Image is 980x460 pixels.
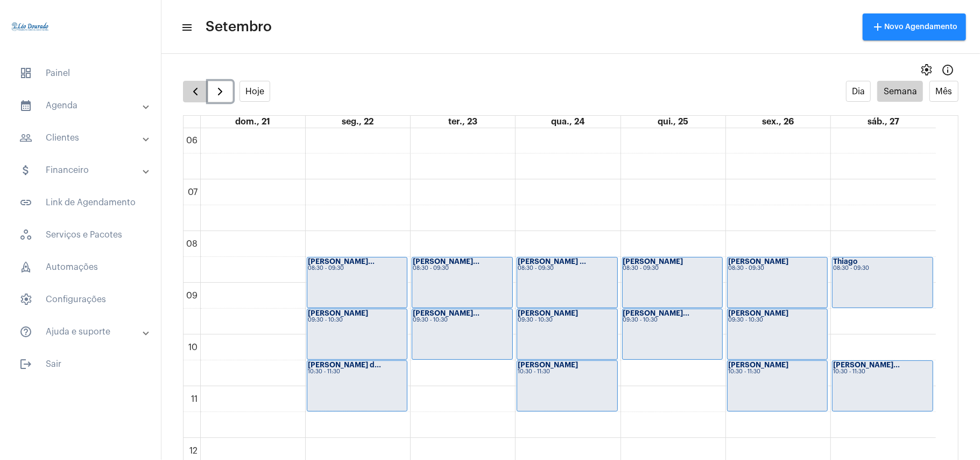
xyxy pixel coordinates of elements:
div: 08 [185,239,200,249]
strong: [PERSON_NAME] d... [308,361,381,368]
mat-panel-title: Agenda [19,99,144,112]
button: Mês [929,81,958,102]
div: 10:30 - 11:30 [518,369,616,375]
span: sidenav icon [19,67,32,80]
mat-panel-title: Clientes [19,131,144,144]
img: 4c910ca3-f26c-c648-53c7-1a2041c6e520.jpg [9,5,52,48]
mat-icon: Info [941,64,954,76]
div: 08:30 - 09:30 [518,266,616,271]
strong: [PERSON_NAME] [518,310,578,317]
span: sidenav icon [19,228,32,241]
strong: [PERSON_NAME] [728,310,788,317]
span: settings [920,64,933,76]
button: Hoje [239,81,271,102]
a: 24 de setembro de 2025 [549,116,587,128]
div: 08:30 - 09:30 [728,266,827,271]
strong: [PERSON_NAME] [308,310,368,317]
div: 09:30 - 10:30 [308,317,406,323]
div: 11 [189,394,200,404]
mat-icon: sidenav icon [19,164,32,177]
span: Sair [11,351,150,377]
button: settings [915,59,937,81]
div: 08:30 - 09:30 [413,266,511,271]
span: Setembro [206,18,272,36]
div: 09:30 - 10:30 [623,317,722,323]
div: 08:30 - 09:30 [623,266,722,271]
span: sidenav icon [19,293,32,306]
strong: [PERSON_NAME] [623,258,683,265]
strong: [PERSON_NAME] [518,361,578,368]
div: 10:30 - 11:30 [833,369,932,375]
mat-panel-title: Financeiro [19,164,144,177]
button: Semana [877,81,923,102]
mat-icon: sidenav icon [19,358,32,371]
div: 08:30 - 09:30 [833,266,932,271]
a: 21 de setembro de 2025 [233,116,272,128]
button: Próximo Semana [208,81,233,102]
div: 12 [188,446,200,456]
div: 09:30 - 10:30 [413,317,511,323]
span: Configurações [11,287,150,312]
a: 23 de setembro de 2025 [446,116,480,128]
button: Semana Anterior [183,81,208,102]
strong: [PERSON_NAME] ... [518,258,586,265]
strong: [PERSON_NAME] [728,258,788,265]
mat-icon: sidenav icon [19,196,32,209]
a: 25 de setembro de 2025 [655,116,690,128]
strong: [PERSON_NAME]... [413,258,480,265]
div: 10 [187,343,200,352]
a: 26 de setembro de 2025 [760,116,796,128]
mat-icon: sidenav icon [19,131,32,144]
span: Link de Agendamento [11,190,150,215]
div: 10:30 - 11:30 [308,369,406,375]
span: Painel [11,60,150,86]
button: Info [937,59,958,81]
button: Dia [846,81,871,102]
mat-icon: add [871,20,884,33]
button: Novo Agendamento [863,13,966,40]
mat-panel-title: Ajuda e suporte [19,325,144,338]
span: Novo Agendamento [871,23,957,31]
a: 27 de setembro de 2025 [865,116,901,128]
mat-expansion-panel-header: sidenav iconAgenda [6,93,161,119]
mat-expansion-panel-header: sidenav iconFinanceiro [6,157,161,183]
strong: [PERSON_NAME]... [308,258,375,265]
span: Serviços e Pacotes [11,222,150,248]
div: 09:30 - 10:30 [518,317,616,323]
strong: [PERSON_NAME] [728,361,788,368]
div: 08:30 - 09:30 [308,266,406,271]
div: 09 [185,291,200,301]
mat-expansion-panel-header: sidenav iconClientes [6,125,161,151]
mat-icon: sidenav icon [19,99,32,112]
mat-icon: sidenav icon [19,325,32,338]
strong: [PERSON_NAME]... [623,310,690,317]
span: Automações [11,254,150,280]
strong: Thiago [833,258,857,265]
strong: [PERSON_NAME]... [413,310,480,317]
mat-expansion-panel-header: sidenav iconAjuda e suporte [6,319,161,345]
div: 07 [186,187,200,197]
a: 22 de setembro de 2025 [340,116,376,128]
mat-icon: sidenav icon [181,21,192,34]
div: 06 [185,136,200,145]
span: sidenav icon [19,261,32,274]
div: 09:30 - 10:30 [728,317,827,323]
strong: [PERSON_NAME]... [833,361,900,368]
div: 10:30 - 11:30 [728,369,827,375]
